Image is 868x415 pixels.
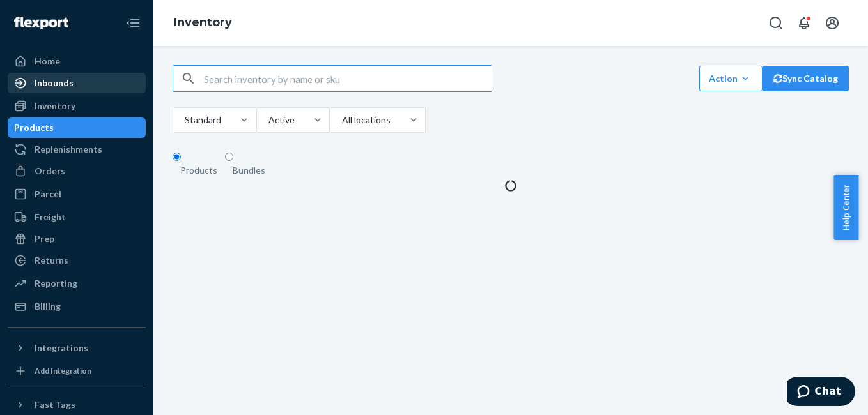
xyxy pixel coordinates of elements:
div: Bundles [233,164,265,177]
a: Inventory [174,15,232,29]
input: Standard [183,114,185,126]
iframe: Opens a widget where you can chat to one of our agents [787,377,855,409]
a: Orders [8,161,146,181]
a: Products [8,117,146,138]
div: Home [35,55,60,68]
button: Sync Catalog [763,66,849,91]
button: Open Search Box [763,10,789,36]
div: Add Integration [35,365,91,376]
div: Inventory [35,100,75,112]
input: Search inventory by name or sku [204,66,492,91]
input: Products [173,153,181,161]
button: Action [699,66,763,91]
div: Integrations [35,342,88,354]
div: Replenishments [35,143,102,156]
ol: breadcrumbs [164,4,242,41]
div: Products [14,121,54,134]
a: Billing [8,296,146,317]
button: Integrations [8,338,146,358]
div: Products [180,164,217,177]
div: Orders [35,165,65,177]
a: Reporting [8,273,146,294]
div: Action [709,72,753,85]
a: Replenishments [8,139,146,160]
a: Add Integration [8,363,146,379]
button: Fast Tags [8,395,146,415]
div: Inbounds [35,77,74,89]
a: Freight [8,207,146,227]
div: Fast Tags [35,398,75,411]
button: Open account menu [819,10,845,36]
div: Parcel [35,188,61,200]
a: Prep [8,229,146,249]
a: Returns [8,250,146,271]
div: Freight [35,211,66,223]
div: Reporting [35,277,77,290]
a: Home [8,51,146,72]
a: Inbounds [8,73,146,93]
input: Bundles [225,153,233,161]
img: Flexport logo [14,17,68,29]
button: Open notifications [791,10,817,36]
a: Inventory [8,96,146,116]
button: Help Center [833,175,858,240]
a: Parcel [8,184,146,204]
input: Active [267,114,268,126]
div: Prep [35,232,54,245]
input: All locations [341,114,342,126]
div: Returns [35,254,68,267]
div: Billing [35,300,61,313]
button: Close Navigation [120,10,146,36]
